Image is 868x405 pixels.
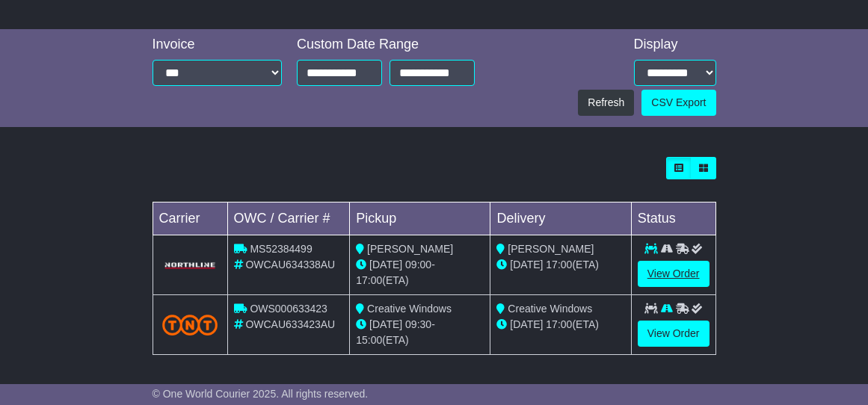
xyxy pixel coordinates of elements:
span: OWCAU634338AU [245,259,335,270]
div: (ETA) [496,257,624,273]
a: CSV Export [641,90,715,116]
span: 09:30 [405,318,431,330]
span: 15:00 [356,334,382,346]
span: [PERSON_NAME] [367,243,453,255]
span: MS52384499 [250,243,312,255]
span: OWS000633423 [250,303,327,315]
span: [DATE] [510,259,543,270]
span: Creative Windows [508,303,592,315]
img: TNT_Domestic.png [162,315,218,335]
span: 17:00 [356,274,382,286]
div: - (ETA) [356,317,484,348]
span: 17:00 [546,318,572,330]
span: [DATE] [369,259,402,270]
div: Invoice [153,37,283,53]
span: 09:00 [405,259,431,270]
button: Refresh [578,90,634,116]
span: © One World Courier 2025. All rights reserved. [153,388,369,400]
span: 17:00 [546,259,572,270]
td: Pickup [350,202,490,235]
a: View Order [638,261,710,287]
span: [PERSON_NAME] [508,243,594,255]
td: Status [631,202,715,235]
span: OWCAU633423AU [245,318,335,330]
div: Display [634,37,716,53]
img: GetCarrierServiceLogo [162,261,218,270]
span: Creative Windows [367,303,452,315]
td: Delivery [490,202,631,235]
div: (ETA) [496,317,624,333]
a: View Order [638,321,710,347]
div: Custom Date Range [297,37,475,53]
div: - (ETA) [356,257,484,288]
td: OWC / Carrier # [227,202,350,235]
span: [DATE] [369,318,402,330]
span: [DATE] [510,318,543,330]
td: Carrier [153,202,227,235]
